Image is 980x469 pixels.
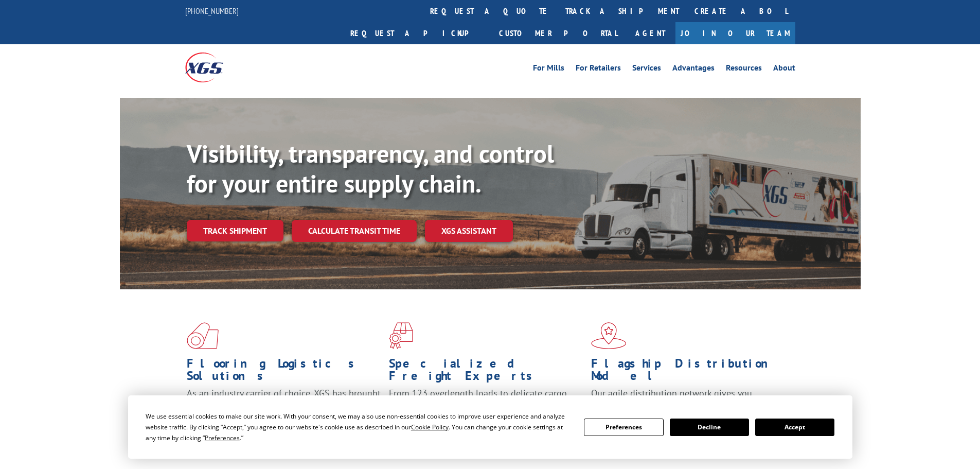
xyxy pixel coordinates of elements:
[411,423,449,431] span: Cookie Policy
[389,387,583,433] p: From 123 overlength loads to delicate cargo, our experienced staff knows the best way to move you...
[389,322,413,349] img: xgs-icon-focused-on-flooring-red
[675,22,795,44] a: Join Our Team
[187,220,283,241] a: Track shipment
[672,64,715,75] a: Advantages
[533,64,564,75] a: For Mills
[425,220,513,242] a: XGS ASSISTANT
[632,64,661,75] a: Services
[389,357,583,387] h1: Specialized Freight Experts
[128,395,852,459] div: Cookie Consent Prompt
[576,64,621,75] a: For Retailers
[187,357,381,387] h1: Flooring Logistics Solutions
[773,64,795,75] a: About
[670,419,749,436] button: Decline
[185,6,239,16] a: [PHONE_NUMBER]
[625,22,675,44] a: Agent
[591,322,627,349] img: xgs-icon-flagship-distribution-model-red
[146,411,572,443] div: We use essential cookies to make our site work. With your consent, we may also use non-essential ...
[591,357,786,387] h1: Flagship Distribution Model
[187,387,381,424] span: As an industry carrier of choice, XGS has brought innovation and dedication to flooring logistics...
[591,387,780,411] span: Our agile distribution network gives you nationwide inventory management on demand.
[187,322,219,349] img: xgs-icon-total-supply-chain-intelligence-red
[205,433,240,442] span: Preferences
[755,419,834,436] button: Accept
[343,22,491,44] a: Request a pickup
[584,419,663,436] button: Preferences
[491,22,625,44] a: Customer Portal
[292,220,417,242] a: Calculate transit time
[187,137,554,199] b: Visibility, transparency, and control for your entire supply chain.
[726,64,762,75] a: Resources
